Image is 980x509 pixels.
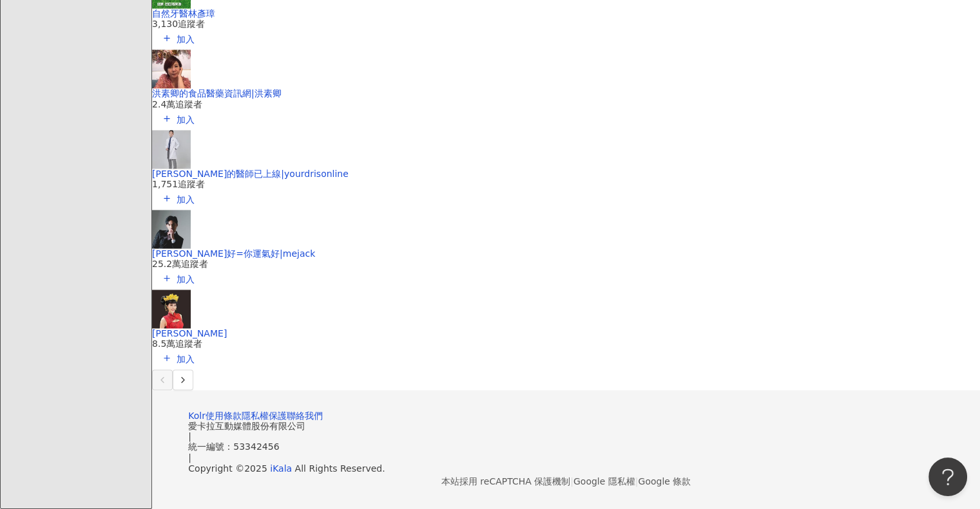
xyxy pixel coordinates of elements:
[188,411,206,421] a: Kolr
[152,259,980,269] div: 25.2萬追蹤者
[177,190,195,210] span: 加入
[638,476,691,486] a: Google 條款
[152,338,980,349] div: 8.5萬追蹤者
[152,210,980,248] a: KOL Avatar
[152,99,980,109] div: 2.4萬追蹤者
[152,189,205,210] button: 加入
[570,476,573,486] span: |
[152,19,980,29] div: 3,130追蹤者
[152,109,205,130] button: 加入
[242,411,287,421] a: 隱私權保護
[152,169,349,179] a: [PERSON_NAME]的醫師已上線|yourdrisonline
[177,270,195,290] span: 加入
[152,50,980,88] a: KOL Avatar
[152,210,191,248] img: KOL Avatar
[152,290,980,328] a: KOL Avatar
[152,248,315,259] a: [PERSON_NAME]好=你運氣好|mejack
[177,349,195,370] span: 加入
[152,269,205,290] button: 加入
[573,476,635,486] a: Google 隱私權
[928,458,967,496] iframe: Help Scout Beacon - Open
[152,179,980,189] div: 1,751追蹤者
[206,411,242,421] a: 使用條款
[152,130,191,169] img: KOL Avatar
[188,421,944,431] div: 愛卡拉互動媒體股份有限公司
[177,30,195,50] span: 加入
[152,130,980,169] a: KOL Avatar
[188,441,944,452] div: 統一編號：53342456
[270,463,292,473] a: iKala
[152,290,191,328] img: KOL Avatar
[152,29,205,50] button: 加入
[188,452,191,463] span: |
[152,50,191,88] img: KOL Avatar
[287,411,323,421] a: 聯絡我們
[188,463,944,473] div: Copyright © 2025 All Rights Reserved.
[152,8,215,19] a: 自然牙醫林彥璋
[152,88,282,98] a: 洪素卿的食品醫藥資訊網|洪素卿
[152,349,205,369] button: 加入
[188,431,191,441] span: |
[441,473,691,488] span: 本站採用 reCAPTCHA 保護機制
[152,328,227,338] a: [PERSON_NAME]
[177,110,195,131] span: 加入
[635,476,639,486] span: |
